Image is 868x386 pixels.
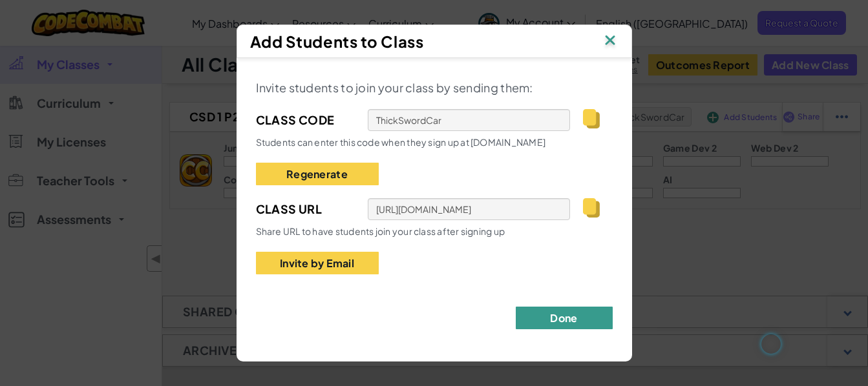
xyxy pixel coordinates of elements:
[256,110,355,130] span: Class Code
[256,225,505,237] span: Share URL to have students join your class after signing up
[256,163,379,185] button: Regenerate
[256,199,355,219] span: Class Url
[256,136,546,148] span: Students can enter this code when they sign up at [DOMAIN_NAME]
[256,252,379,274] button: Invite by Email
[256,80,533,95] span: Invite students to join your class by sending them:
[602,32,619,51] img: IconClose.svg
[250,32,424,51] span: Add Students to Class
[516,307,613,329] button: Done
[583,109,599,128] img: IconCopy.svg
[583,198,599,218] img: IconCopy.svg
